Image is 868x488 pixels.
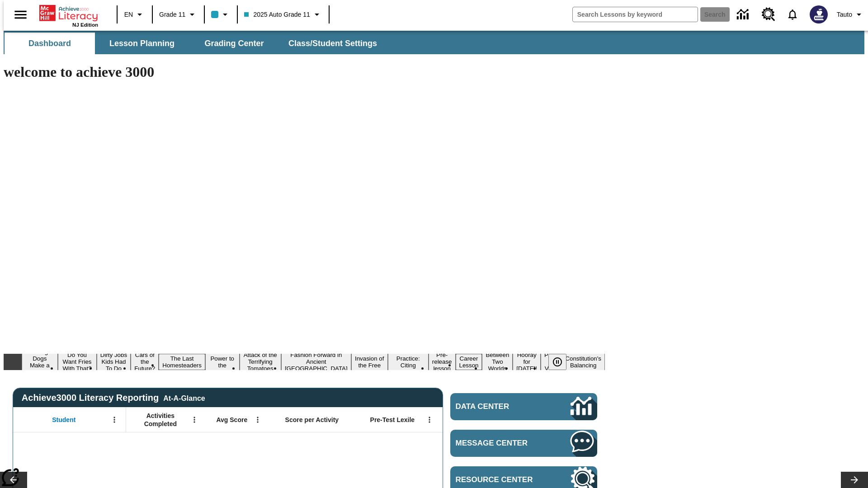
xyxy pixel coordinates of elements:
[7,1,34,28] button: Open side menu
[833,6,868,23] button: Profile/Settings
[731,2,756,27] a: Data Center
[72,22,98,28] span: NJ Edition
[5,33,95,54] button: Dashboard
[370,416,415,424] span: Pre-Test Lexile
[837,10,852,19] span: Tauto
[22,347,58,377] button: Slide 1 Diving Dogs Make a Splash
[561,347,605,377] button: Slide 16 The Constitution's Balancing Act
[281,33,384,54] button: Class/Student Settings
[541,350,561,373] button: Slide 15 Point of View
[456,439,543,448] span: Message Center
[120,6,149,23] button: Language: EN, Select a language
[208,6,234,23] button: Class color is light blue. Change class color
[450,393,597,420] a: Data Center
[288,38,377,49] span: Class/Student Settings
[205,347,240,377] button: Slide 6 Solar Power to the People
[97,350,131,373] button: Slide 3 Dirty Jobs Kids Had To Do
[482,350,513,373] button: Slide 13 Between Two Worlds
[156,6,201,23] button: Grade: Grade 11, Select a grade
[204,38,264,49] span: Grading Center
[159,10,185,19] span: Grade 11
[513,350,541,373] button: Slide 14 Hooray for Constitution Day!
[163,393,205,403] div: At-A-Glance
[39,3,98,28] div: Home
[28,38,71,49] span: Dashboard
[388,347,429,377] button: Slide 10 Mixed Practice: Citing Evidence
[450,430,597,457] a: Message Center
[573,7,698,22] input: search field
[281,350,351,373] button: Slide 8 Fashion Forward in Ancient Rome
[841,472,868,488] button: Lesson carousel, Next
[244,10,310,19] span: 2025 Auto Grade 11
[124,10,133,19] span: EN
[351,347,388,377] button: Slide 9 The Invasion of the Free CD
[781,3,804,26] a: Notifications
[548,354,566,370] button: Pause
[97,33,187,54] button: Lesson Planning
[4,31,864,54] div: SubNavbar
[548,354,576,370] div: Pause
[240,350,281,373] button: Slide 7 Attack of the Terrifying Tomatoes
[423,413,436,427] button: Open Menu
[131,350,159,373] button: Slide 4 Cars of the Future?
[4,64,605,80] h1: welcome to achieve 3000
[108,413,121,427] button: Open Menu
[131,412,190,428] span: Activities Completed
[4,33,385,54] div: SubNavbar
[804,3,833,26] button: Select a new avatar
[756,2,781,27] a: Resource Center, Will open in new tab
[285,416,339,424] span: Score per Activity
[189,33,279,54] button: Grading Center
[58,350,97,373] button: Slide 2 Do You Want Fries With That?
[159,354,205,370] button: Slide 5 The Last Homesteaders
[188,413,201,427] button: Open Menu
[52,416,75,424] span: Student
[456,354,482,370] button: Slide 12 Career Lesson
[251,413,264,427] button: Open Menu
[241,6,325,23] button: Class: 2025 Auto Grade 11, Select your class
[216,416,247,424] span: Avg Score
[456,402,540,411] span: Data Center
[109,38,175,49] span: Lesson Planning
[22,393,205,403] span: Achieve3000 Literacy Reporting
[810,5,828,23] img: Avatar
[39,4,98,22] a: Home
[456,475,543,484] span: Resource Center
[429,350,456,373] button: Slide 11 Pre-release lesson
